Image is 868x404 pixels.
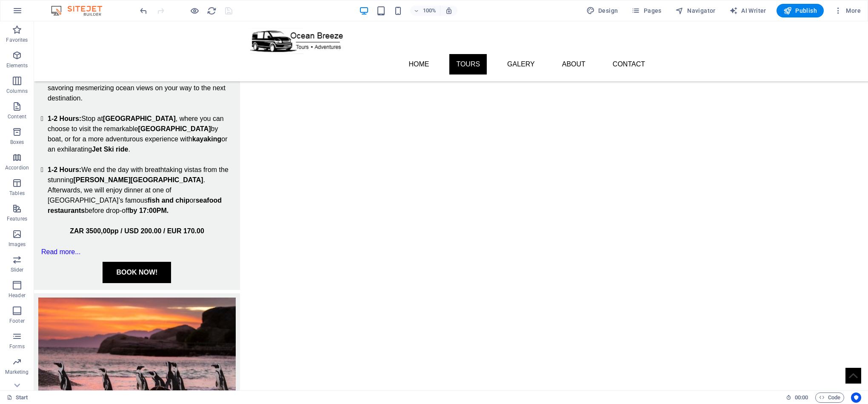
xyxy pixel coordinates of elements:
button: reload [206,6,217,16]
p: Marketing [5,369,29,375]
button: AI Writer [726,4,770,17]
button: Publish [777,4,824,17]
h6: 100% [423,6,437,16]
p: Slider [11,266,24,273]
p: Columns [6,88,28,95]
span: Navigator [675,6,716,15]
p: Header [9,292,26,299]
button: Design [583,4,622,17]
span: 00 00 [795,393,808,403]
span: Pages [631,6,661,15]
p: Favorites [6,37,28,43]
p: Features [7,215,27,222]
i: On resize automatically adjust zoom level to fit chosen device. [445,7,453,14]
p: Footer [9,318,25,324]
span: AI Writer [729,6,766,15]
i: Undo: Change button (Ctrl+Z) [139,6,148,16]
i: Reload page [207,6,217,16]
span: : [801,394,802,401]
span: Code [819,393,840,403]
a: Click to cancel selection. Double-click to open Pages [7,393,28,403]
p: Tables [9,190,25,197]
button: 100% [410,6,440,16]
p: Accordion [5,164,29,171]
p: Content [8,113,26,120]
span: Design [586,6,618,15]
button: Navigator [672,4,719,17]
span: More [834,6,861,15]
button: Pages [628,4,665,17]
img: Editor Logo [49,6,113,16]
button: Code [815,393,844,403]
p: Forms [9,343,25,350]
p: Boxes [10,139,24,146]
button: Usercentrics [851,393,861,403]
p: Elements [6,62,28,69]
h6: Session time [786,393,808,403]
button: More [831,4,864,17]
div: Design (Ctrl+Alt+Y) [583,4,622,17]
button: Click here to leave preview mode and continue editing [189,6,200,16]
button: undo [138,6,148,16]
span: Publish [783,6,817,15]
p: Images [9,241,26,248]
